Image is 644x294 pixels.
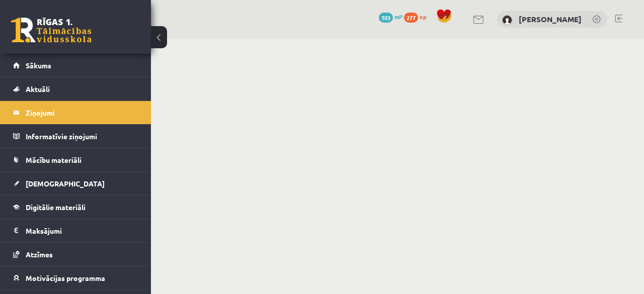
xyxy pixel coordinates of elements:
span: xp [420,13,426,21]
a: Sākums [13,54,138,77]
a: 103 mP [379,13,403,21]
a: Rīgas 1. Tālmācības vidusskola [11,18,92,43]
span: 103 [379,13,393,23]
img: Anna Enija Kozlinska [502,15,512,25]
span: mP [394,13,403,21]
a: [DEMOGRAPHIC_DATA] [13,172,138,195]
span: Atzīmes [26,250,53,259]
a: Aktuāli [13,77,138,101]
span: Mācību materiāli [26,155,82,164]
a: Motivācijas programma [13,266,138,289]
legend: Informatīvie ziņojumi [26,125,138,148]
span: Sākums [26,61,51,70]
span: Digitālie materiāli [26,203,86,212]
a: Digitālie materiāli [13,195,138,219]
a: Mācību materiāli [13,148,138,171]
legend: Ziņojumi [26,101,138,124]
span: Motivācijas programma [26,273,105,282]
a: Informatīvie ziņojumi [13,125,138,148]
span: [DEMOGRAPHIC_DATA] [26,179,105,188]
a: Ziņojumi [13,101,138,124]
a: Maksājumi [13,219,138,242]
a: [PERSON_NAME] [519,14,582,24]
a: Atzīmes [13,243,138,266]
a: 277 xp [404,13,431,21]
legend: Maksājumi [26,219,138,242]
span: Aktuāli [26,84,50,93]
span: 277 [404,13,418,23]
